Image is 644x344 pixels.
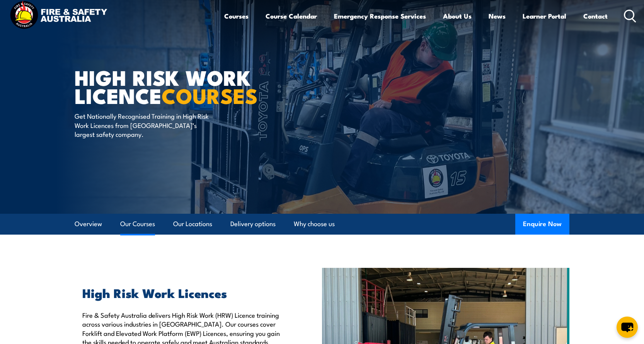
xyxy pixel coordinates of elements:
[120,214,155,234] a: Our Courses
[230,214,276,234] a: Delivery options
[294,214,335,234] a: Why choose us
[162,79,258,111] strong: COURSES
[489,6,506,26] a: News
[443,6,472,26] a: About Us
[617,317,638,338] button: chat-button
[82,287,286,298] h2: High Risk Work Licences
[266,6,317,26] a: Course Calendar
[523,6,566,26] a: Learner Portal
[75,68,266,104] h1: High Risk Work Licence
[75,111,216,138] p: Get Nationally Recognised Training in High Risk Work Licences from [GEOGRAPHIC_DATA]’s largest sa...
[224,6,249,26] a: Courses
[583,6,608,26] a: Contact
[515,214,569,235] button: Enquire Now
[334,6,426,26] a: Emergency Response Services
[173,214,212,234] a: Our Locations
[75,214,102,234] a: Overview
